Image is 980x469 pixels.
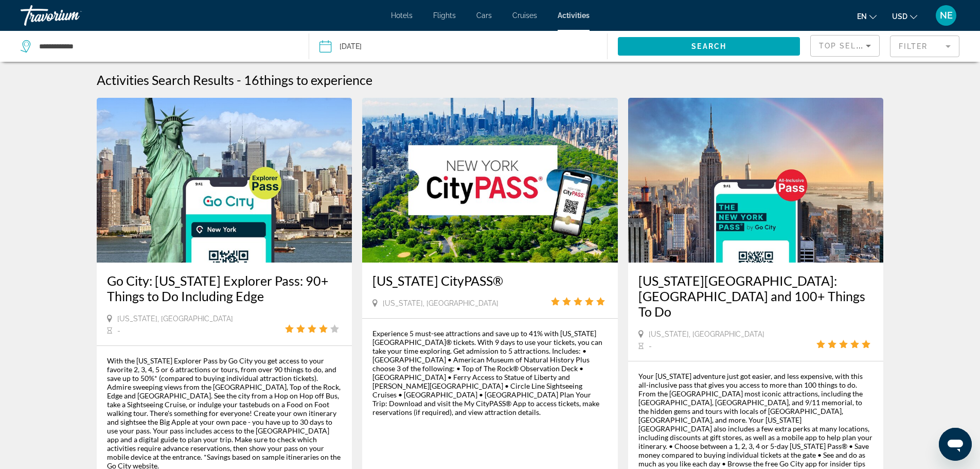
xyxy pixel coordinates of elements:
span: Top Sellers [819,42,878,50]
button: Search [618,37,800,56]
span: things to experience [259,72,372,88]
a: [US_STATE][GEOGRAPHIC_DATA]: [GEOGRAPHIC_DATA] and 100+ Things To Do [638,273,874,319]
span: [US_STATE], [GEOGRAPHIC_DATA] [117,315,233,323]
button: Filter [890,35,959,58]
a: Cars [476,11,492,20]
span: NE [940,10,953,21]
h1: Activities Search Results [97,72,234,88]
span: - [649,342,652,350]
a: [US_STATE] CityPASS® [372,273,608,288]
iframe: Button to launch messaging window [939,428,972,461]
h2: 16 [244,72,372,88]
img: 41.jpg [97,98,352,263]
button: Change language [857,9,877,24]
a: Cruises [512,11,537,20]
img: 52.jpg [362,98,618,263]
span: [US_STATE], [GEOGRAPHIC_DATA] [383,299,498,307]
div: Experience 5 must-see attractions and save up to 41% with [US_STATE][GEOGRAPHIC_DATA]® tickets. W... [372,329,608,416]
span: [US_STATE], [GEOGRAPHIC_DATA] [649,330,764,338]
button: User Menu [933,5,959,26]
button: Change currency [892,9,917,24]
span: - [117,326,120,335]
span: Search [691,42,726,50]
mat-select: Sort by [819,40,871,52]
span: en [857,12,867,21]
a: Go City: [US_STATE] Explorer Pass: 90+ Things to Do Including Edge [107,273,342,304]
img: 05.jpg [628,98,884,263]
a: Flights [433,11,456,20]
a: Activities [558,11,590,20]
span: - [237,72,241,88]
a: Hotels [391,11,413,20]
button: Date: Sep 11, 2025 [319,31,608,62]
span: USD [892,12,907,21]
a: Travorium [21,2,123,29]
